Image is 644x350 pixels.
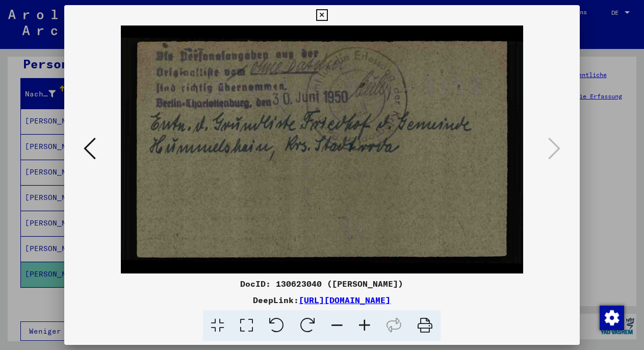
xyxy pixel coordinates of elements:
[599,305,624,330] div: Zustimmung ändern
[64,278,579,290] div: DocID: 130623040 ([PERSON_NAME])
[64,294,579,306] div: DeepLink:
[299,295,391,305] a: [URL][DOMAIN_NAME]
[600,306,624,330] img: Zustimmung ändern
[99,26,545,273] img: 002.jpg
